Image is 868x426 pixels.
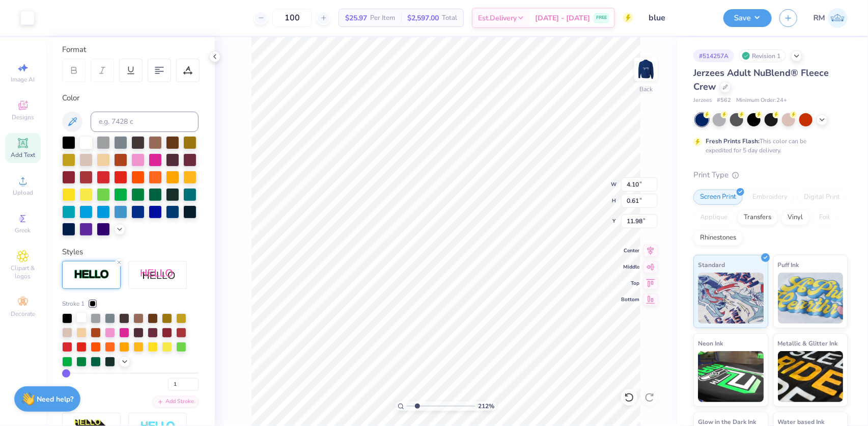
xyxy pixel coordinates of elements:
[778,351,844,402] img: Metallic & Glitter Ink
[621,296,639,303] span: Bottom
[723,9,772,27] button: Save
[442,13,457,23] span: Total
[370,13,395,23] span: Per Item
[62,299,85,308] span: Stroke 1
[693,169,848,181] div: Print Type
[5,264,41,280] span: Clipart & logos
[639,85,653,94] div: Back
[11,151,35,159] span: Add Text
[621,263,639,271] span: Middle
[11,75,35,84] span: Image AI
[62,92,199,104] div: Color
[153,396,199,408] div: Add Stroke
[621,247,639,254] span: Center
[717,96,731,105] span: # 562
[698,273,764,324] img: Standard
[535,13,590,23] span: [DATE] - [DATE]
[739,49,786,62] div: Revision 1
[693,190,743,205] div: Screen Print
[706,137,760,145] strong: Fresh Prints Flash:
[698,259,725,270] span: Standard
[37,394,74,404] strong: Need help?
[778,338,838,349] span: Metallic & Glitter Ink
[74,269,109,281] img: Stroke
[778,273,844,324] img: Puff Ink
[15,226,31,234] span: Greek
[62,44,200,56] div: Format
[11,310,35,318] span: Decorate
[621,280,639,287] span: Top
[737,210,778,225] div: Transfers
[698,351,764,402] img: Neon Ink
[272,9,312,27] input: – –
[698,338,723,349] span: Neon Ink
[140,269,176,281] img: Shadow
[478,402,494,411] span: 212 %
[746,190,794,205] div: Embroidery
[636,59,656,79] img: Back
[778,259,799,270] span: Puff Ink
[13,189,33,197] span: Upload
[91,112,199,132] input: e.g. 7428 c
[62,246,199,258] div: Styles
[345,13,367,23] span: $25.97
[596,14,607,21] span: FREE
[693,230,743,246] div: Rhinestones
[693,210,734,225] div: Applique
[693,49,734,62] div: # 514257A
[814,12,825,24] span: RM
[478,13,517,23] span: Est. Delivery
[797,190,847,205] div: Digital Print
[12,113,34,121] span: Designs
[693,96,712,105] span: Jerzees
[814,8,848,28] a: RM
[407,13,439,23] span: $2,597.00
[736,96,787,105] span: Minimum Order: 24 +
[781,210,809,225] div: Vinyl
[693,67,829,93] span: Jerzees Adult NuBlend® Fleece Crew
[813,210,836,225] div: Foil
[706,137,831,155] div: This color can be expedited for 5 day delivery.
[641,8,716,28] input: Untitled Design
[828,8,848,28] img: Roberta Manuel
